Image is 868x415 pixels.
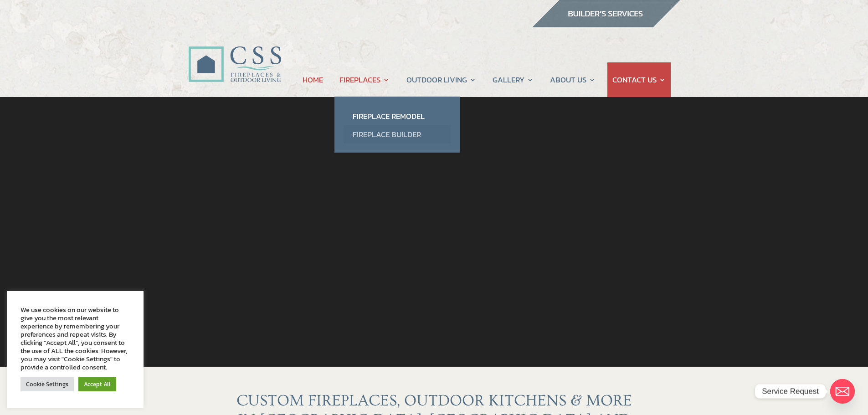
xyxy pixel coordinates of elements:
[303,62,323,97] a: HOME
[493,62,534,97] a: GALLERY
[21,377,74,391] a: Cookie Settings
[406,62,476,97] a: OUTDOOR LIVING
[339,62,390,97] a: FIREPLACES
[344,125,451,143] a: Fireplace Builder
[532,19,680,31] a: builder services construction supply
[21,306,130,371] div: We use cookies on our website to give you the most relevant experience by remembering your prefer...
[78,377,116,391] a: Accept All
[344,107,451,125] a: Fireplace Remodel
[550,62,596,97] a: ABOUT US
[612,62,666,97] a: CONTACT US
[188,21,281,87] img: CSS Fireplaces & Outdoor Living (Formerly Construction Solutions & Supply)- Jacksonville Ormond B...
[830,379,855,404] a: Email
